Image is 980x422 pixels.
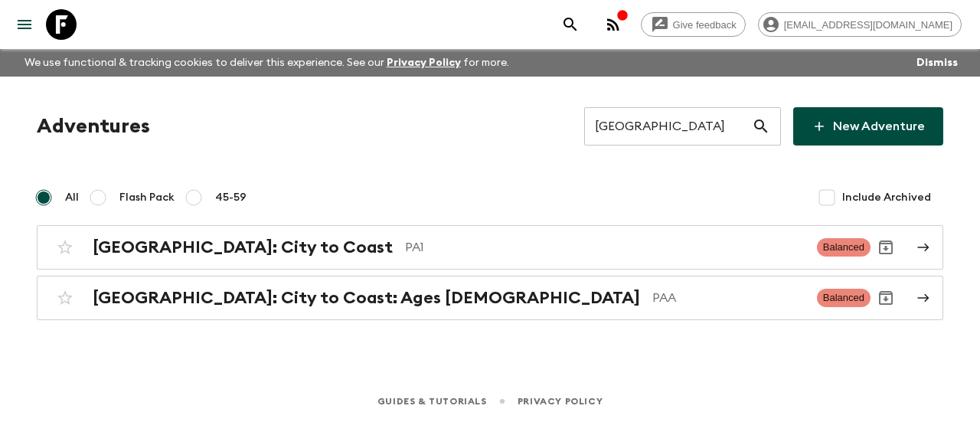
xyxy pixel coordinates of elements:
[555,9,586,40] button: search adventures
[871,283,901,313] button: Archive
[776,19,961,31] span: [EMAIL_ADDRESS][DOMAIN_NAME]
[387,57,461,68] a: Privacy Policy
[817,289,871,307] span: Balanced
[665,19,745,31] span: Give feedback
[817,238,871,257] span: Balanced
[641,12,746,37] a: Give feedback
[584,105,752,148] input: e.g. AR1, Argentina
[842,190,931,205] span: Include Archived
[37,276,943,320] a: [GEOGRAPHIC_DATA]: City to Coast: Ages [DEMOGRAPHIC_DATA]PAABalancedArchive
[871,232,901,263] button: Archive
[9,9,40,40] button: menu
[215,190,247,205] span: 45-59
[652,289,805,307] p: PAA
[37,225,943,270] a: [GEOGRAPHIC_DATA]: City to CoastPA1BalancedArchive
[405,238,805,257] p: PA1
[758,12,962,37] div: [EMAIL_ADDRESS][DOMAIN_NAME]
[518,393,603,410] a: Privacy Policy
[93,288,640,308] h2: [GEOGRAPHIC_DATA]: City to Coast: Ages [DEMOGRAPHIC_DATA]
[913,52,962,74] button: Dismiss
[37,111,150,142] h1: Adventures
[65,190,79,205] span: All
[377,393,487,410] a: Guides & Tutorials
[793,107,943,146] a: New Adventure
[119,190,175,205] span: Flash Pack
[93,237,393,257] h2: [GEOGRAPHIC_DATA]: City to Coast
[18,49,515,77] p: We use functional & tracking cookies to deliver this experience. See our for more.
